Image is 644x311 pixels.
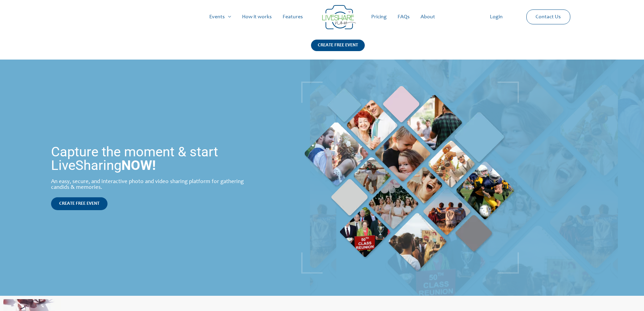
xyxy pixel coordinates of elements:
strong: NOW! [121,157,156,173]
a: How it works [237,6,277,28]
div: CREATE FREE EVENT [311,40,365,51]
a: Pricing [366,6,392,28]
nav: Site Navigation [12,6,632,28]
a: CREATE FREE EVENT [51,197,108,210]
a: Contact Us [530,10,566,24]
div: An easy, secure, and interactive photo and video sharing platform for gathering candids & memories. [51,179,257,191]
img: Group 14 | Live Photo Slideshow for Events | Create Free Events Album for Any Occasion [322,5,356,29]
a: Events [204,6,237,28]
a: Login [484,6,508,28]
a: CREATE FREE EVENT [311,40,365,60]
a: FAQs [392,6,415,28]
a: About [415,6,440,28]
a: Features [277,6,308,28]
span: CREATE FREE EVENT [59,201,99,206]
h1: Capture the moment & start LiveSharing [51,145,257,172]
img: LiveShare Moment | Live Photo Slideshow for Events | Create Free Events Album for Any Occasion [301,82,519,274]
